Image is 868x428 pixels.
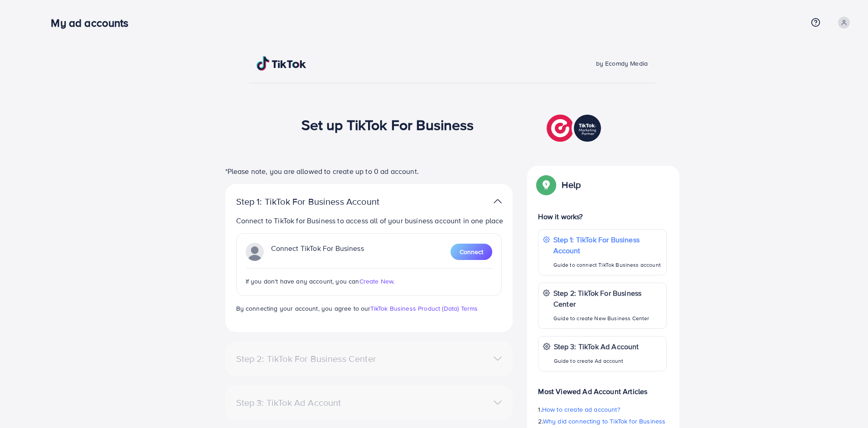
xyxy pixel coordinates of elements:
h3: My ad accounts [51,16,136,29]
span: by Ecomdy Media [596,59,648,68]
p: How it works? [538,211,667,222]
img: TikTok partner [547,112,603,144]
p: Guide to create Ad account [554,356,639,366]
p: Most Viewed Ad Account Articles [538,379,667,397]
p: *Please note, you are allowed to create up to 0 ad account. [225,166,513,177]
p: Guide to create New Business Center [553,313,662,324]
p: Help [562,179,581,190]
p: Step 2: TikTok For Business Center [553,288,662,309]
img: TikTok [257,56,306,71]
p: Guide to connect TikTok Business account [553,260,662,270]
p: Step 3: TikTok Ad Account [554,341,639,352]
span: How to create ad account? [542,405,620,414]
p: Step 1: TikTok For Business Account [553,234,662,256]
p: Step 1: TikTok For Business Account [236,196,408,207]
img: Popup guide [538,177,554,193]
h1: Set up TikTok For Business [301,116,474,133]
p: 1. [538,404,667,415]
img: TikTok partner [494,195,502,208]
